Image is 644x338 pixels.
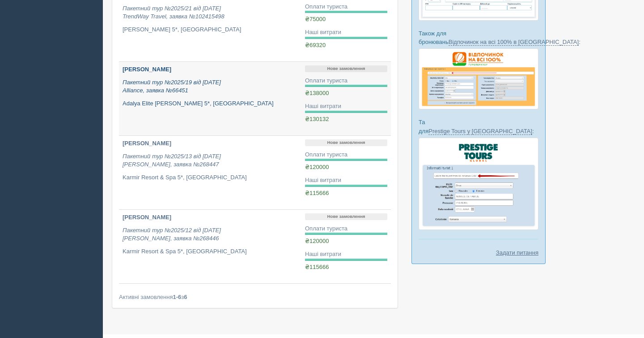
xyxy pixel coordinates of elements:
[123,5,225,20] i: Пакетний тур №2025/21 від [DATE] TrendWay Travel, заявка №102415498
[305,102,387,111] div: Наші витрати
[419,118,538,135] p: Та для :
[305,42,326,48] span: ₴69320
[305,116,329,122] span: ₴130132
[305,225,387,233] div: Оплати туриста
[428,128,532,135] a: Prestige Tours у [GEOGRAPHIC_DATA]
[119,62,301,135] a: [PERSON_NAME] Пакетний тур №2025/19 від [DATE]Alliance, заявка №66451 Adalya Elite [PERSON_NAME] ...
[305,264,329,270] span: ₴115666
[305,65,387,72] p: Нове замовлення
[123,100,298,108] p: Adalya Elite [PERSON_NAME] 5*, [GEOGRAPHIC_DATA]
[123,79,221,94] i: Пакетний тур №2025/19 від [DATE] Alliance, заявка №66451
[305,250,387,259] div: Наші витрати
[419,138,538,230] img: prestige-tours-booking-form-crm-for-travel-agents.png
[305,16,326,22] span: ₴75000
[419,48,538,109] img: otdihnavse100--%D1%84%D0%BE%D1%80%D0%BC%D0%B0-%D0%B1%D1%80%D0%BE%D0%BD%D0%B8%D1%80%D0%BE%D0%B2%D0...
[305,190,329,196] span: ₴115666
[123,26,298,34] p: [PERSON_NAME] 5*, [GEOGRAPHIC_DATA]
[305,3,387,11] div: Оплати туриста
[419,29,538,46] p: Також для бронювань :
[305,176,387,185] div: Наші витрати
[305,90,329,96] span: ₴138000
[449,39,579,46] a: Відпочинок на всі 100% в [GEOGRAPHIC_DATA]
[123,227,221,242] i: Пакетний тур №2025/12 від [DATE] [PERSON_NAME], заявка №268446
[305,139,387,146] p: Нове замовлення
[119,210,301,283] a: [PERSON_NAME] Пакетний тур №2025/12 від [DATE][PERSON_NAME], заявка №268446 Karmir Resort & Spa 5...
[119,293,391,301] div: Активні замовлення з
[123,173,298,182] p: Karmir Resort & Spa 5*, [GEOGRAPHIC_DATA]
[305,164,329,170] span: ₴120000
[173,294,182,300] b: 1-6
[305,151,387,159] div: Оплати туриста
[123,214,171,221] b: [PERSON_NAME]
[184,294,187,300] b: 6
[496,248,538,257] a: Задати питання
[305,238,329,244] span: ₴120000
[305,213,387,220] p: Нове замовлення
[305,77,387,85] div: Оплати туриста
[123,140,171,147] b: [PERSON_NAME]
[305,28,387,37] div: Наші витрати
[123,153,221,168] i: Пакетний тур №2025/13 від [DATE] [PERSON_NAME], заявка №268447
[123,247,298,256] p: Karmir Resort & Spa 5*, [GEOGRAPHIC_DATA]
[123,66,171,73] b: [PERSON_NAME]
[119,136,301,209] a: [PERSON_NAME] Пакетний тур №2025/13 від [DATE][PERSON_NAME], заявка №268447 Karmir Resort & Spa 5...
